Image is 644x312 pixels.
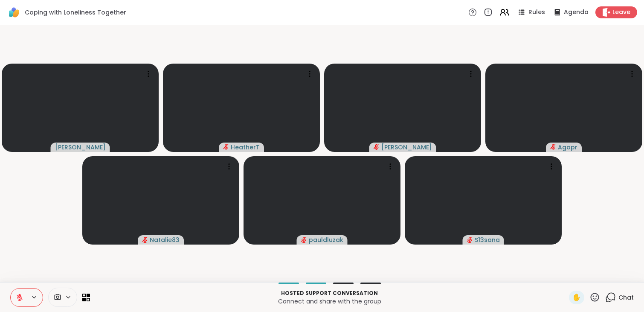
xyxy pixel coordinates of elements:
span: ✋ [572,292,581,303]
span: audio-muted [550,144,556,150]
span: Agenda [564,8,589,17]
span: Natalie83 [150,236,180,244]
span: audio-muted [467,237,473,243]
img: ShareWell Logomark [7,5,21,20]
span: Rules [528,8,545,17]
span: audio-muted [142,237,148,243]
span: Leave [612,8,630,17]
p: Hosted support conversation [95,289,564,297]
p: Connect and share with the group [95,297,564,306]
span: Coping with Loneliness Together [25,8,126,17]
span: [PERSON_NAME] [381,143,432,152]
span: Chat [618,293,634,302]
span: Agopr [558,143,577,152]
span: audio-muted [374,144,380,150]
span: audio-muted [301,237,307,243]
span: [PERSON_NAME] [55,143,106,152]
span: HeatherT [231,143,260,152]
span: pauldluzak [309,236,343,244]
span: audio-muted [223,144,229,150]
span: S13sana [475,236,500,244]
